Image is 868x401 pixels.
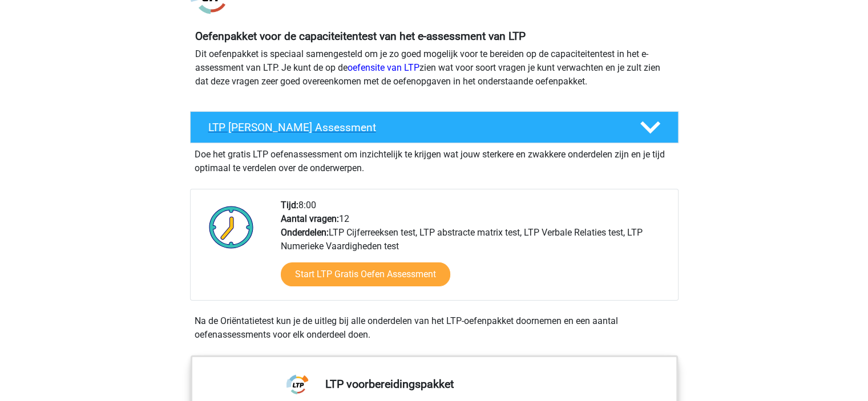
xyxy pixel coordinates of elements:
div: Doe het gratis LTP oefenassessment om inzichtelijk te krijgen wat jouw sterkere en zwakkere onder... [190,143,679,175]
b: Tijd: [281,200,298,210]
a: LTP [PERSON_NAME] Assessment [185,111,683,143]
img: Klok [203,199,260,256]
div: Na de Oriëntatietest kun je de uitleg bij alle onderdelen van het LTP-oefenpakket doornemen en ee... [190,314,679,342]
a: Start LTP Gratis Oefen Assessment [281,262,450,286]
a: oefensite van LTP [348,62,419,73]
b: Aantal vragen: [281,213,339,224]
b: Oefenpakket voor de capaciteitentest van het e-assessment van LTP [195,30,526,43]
b: Onderdelen: [281,227,329,238]
h4: LTP [PERSON_NAME] Assessment [208,121,621,134]
div: 8:00 12 LTP Cijferreeksen test, LTP abstracte matrix test, LTP Verbale Relaties test, LTP Numerie... [272,199,677,300]
p: Dit oefenpakket is speciaal samengesteld om je zo goed mogelijk voor te bereiden op de capaciteit... [195,47,673,88]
